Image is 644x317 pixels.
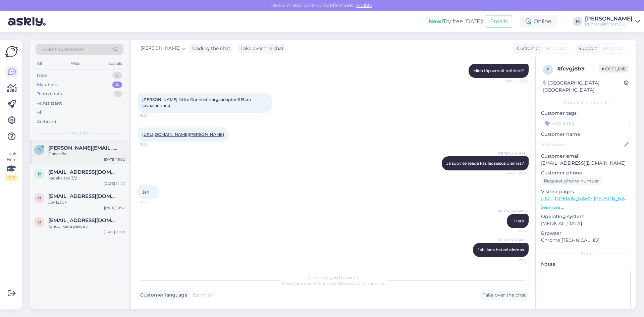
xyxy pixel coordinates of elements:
[541,213,631,220] p: Operating system
[501,228,527,233] span: 15:57
[498,151,527,156] span: [PERSON_NAME]
[541,204,631,210] p: See more ...
[142,97,252,108] span: [PERSON_NAME] NLite Connect nurgaadapter S 15cm (ovaalne vars)
[70,130,89,136] span: My chats
[501,78,527,83] span: Seen ✓ 15:08
[48,175,125,181] div: kadaka tee 3/2
[308,275,359,280] span: Chat is assigned to Siim S
[573,17,582,26] div: M
[38,147,41,152] span: s
[142,132,224,137] a: [URL][DOMAIN_NAME][PERSON_NAME]
[37,118,56,125] div: Archived
[541,237,631,244] p: Chrome [TECHNICAL_ID]
[104,157,125,162] div: [DATE] 16:02
[514,218,524,223] span: Hetk
[5,151,17,181] div: Look Here
[48,151,125,157] div: Спасибо
[541,153,631,160] p: Customer email
[585,16,640,27] a: [PERSON_NAME]Puhastusimport OÜ
[190,45,230,52] div: leading the chat
[599,65,629,72] span: Offline
[541,261,631,268] p: Notes
[48,217,118,223] span: mereperemees@gmail.com
[140,113,165,118] span: 15:55
[501,257,527,262] span: 15:57
[112,72,122,79] div: 0
[498,237,527,243] span: [PERSON_NAME]
[576,45,597,52] div: Support
[541,118,631,128] input: Add a tag
[557,65,599,73] div: # fcvgj8b9
[585,16,633,21] div: [PERSON_NAME]
[48,223,125,229] div: tänud, kena päeva :)
[37,82,58,88] div: My chats
[541,160,631,167] p: [EMAIL_ADDRESS][DOMAIN_NAME]
[42,46,84,53] span: Search customers
[429,18,443,24] b: New!
[429,17,483,25] div: Try free [DATE]:
[354,2,374,8] span: Enable
[37,100,62,107] div: AI Assistant
[193,292,213,299] span: Estonian
[541,176,602,186] div: Request phone number
[140,200,165,205] span: 15:56
[238,44,286,53] div: Take over the chat
[104,181,125,186] div: [DATE] 14:47
[282,281,384,286] span: Press to take control of the chat
[498,209,527,214] span: [PERSON_NAME]
[446,161,524,166] span: Ja soovite teada kas laoseisus olemas?
[5,45,18,58] img: Askly Logo
[541,100,631,106] div: Customer information
[38,171,41,176] span: R
[541,251,631,257] div: Extra
[141,45,180,52] span: [PERSON_NAME]
[541,188,631,195] p: Visited pages
[293,281,332,286] i: 'Take over the chat'
[480,290,529,300] div: Take over the chat
[37,91,62,97] div: Team chats
[142,190,149,195] span: Jah
[541,141,623,148] input: Add name
[38,220,41,225] span: m
[48,193,118,199] span: maarja@tervisealkeemia.ee
[112,82,122,88] div: 4
[541,196,634,202] a: [URL][DOMAIN_NAME][PERSON_NAME]
[541,230,631,237] p: Browser
[104,229,125,234] div: [DATE] 10:09
[541,220,631,227] p: [MEDICAL_DATA]
[37,109,43,116] div: All
[5,175,17,181] div: 2 / 3
[48,145,118,151] span: sergei.shved@srd.ee
[585,21,633,27] div: Puhastusimport OÜ
[48,199,125,205] div: 53412304
[38,196,41,201] span: m
[541,169,631,176] p: Customer phone
[107,59,123,68] div: Socials
[520,15,557,28] div: Online
[541,131,631,138] p: Customer name
[37,72,47,79] div: New
[478,247,524,252] span: Jah, laos hetkel olemas
[69,59,81,68] div: Web
[541,110,631,117] p: Customer tags
[514,45,540,52] div: Customer
[501,171,527,176] span: Seen ✓ 15:56
[36,59,43,68] div: All
[486,15,512,28] button: Emails
[543,80,624,94] div: [GEOGRAPHIC_DATA], [GEOGRAPHIC_DATA]
[473,68,524,73] span: Mida täpsemalt mõtlete?
[546,45,567,52] span: Estonian
[114,91,122,97] div: 1
[140,142,165,147] span: 15:56
[547,67,549,72] span: f
[104,205,125,210] div: [DATE] 10:52
[138,292,187,299] div: Customer language
[48,169,118,175] span: Ragne.kukk@mail.ee
[603,45,624,52] span: Estonian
